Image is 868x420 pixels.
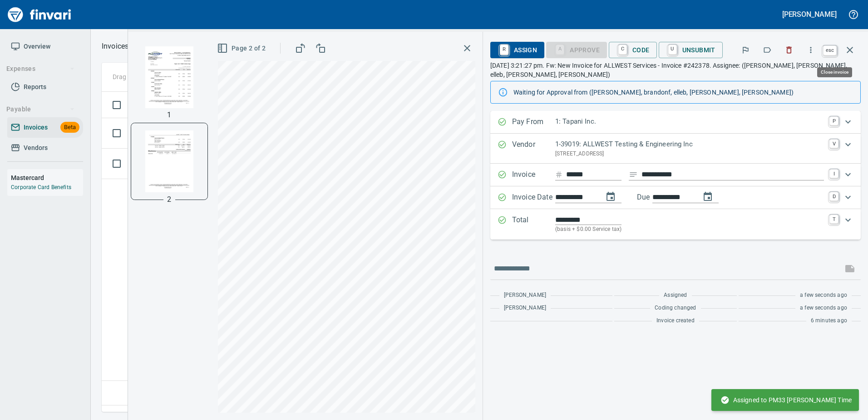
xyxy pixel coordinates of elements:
[555,139,824,150] p: 1-39019: ALLWEST Testing & Engineering Inc
[656,316,695,325] span: Invoice created
[11,173,83,183] h6: Mastercard
[7,138,83,158] a: Vendors
[512,139,555,158] p: Vendor
[7,36,83,57] a: Overview
[600,186,621,208] button: change date
[829,116,838,125] a: P
[618,45,627,55] a: C
[7,77,83,97] a: Reports
[167,194,171,205] p: 2
[659,42,723,58] button: UUnsubmit
[11,184,71,190] a: Corporate Card Benefits
[637,192,680,203] p: Due
[555,116,824,127] p: 1: Tapani Inc.
[555,225,824,234] p: (basis + $0.00 Service tax)
[3,60,79,77] button: Expenses
[7,117,83,138] a: InvoicesBeta
[490,134,861,164] div: Expand
[113,72,246,81] p: Drag a column heading here to group the table
[60,122,79,133] span: Beta
[490,111,861,134] div: Expand
[720,395,852,405] span: Assigned to PM33 [PERSON_NAME] Time
[800,304,847,313] span: a few seconds ago
[697,186,719,208] button: change due date
[490,164,861,186] div: Expand
[504,291,546,300] span: [PERSON_NAME]
[829,169,838,178] a: I
[780,7,839,21] button: [PERSON_NAME]
[668,45,677,55] a: U
[490,42,544,58] button: RAssign
[782,10,837,19] h5: [PERSON_NAME]
[555,150,824,159] p: [STREET_ADDRESS]
[512,116,555,128] p: Pay From
[24,122,48,133] span: Invoices
[829,139,838,148] a: V
[498,42,537,58] span: Assign
[219,43,266,54] span: Page 2 of 2
[24,41,50,52] span: Overview
[490,61,861,79] p: [DATE] 3:21:27 pm. Fw: New Invoice for ALLWEST Services - Invoice #242378. Assignee: ([PERSON_NAM...
[102,41,128,52] nav: breadcrumb
[513,84,853,100] div: Waiting for Approval from ([PERSON_NAME], brandonf, elleb, [PERSON_NAME], [PERSON_NAME])
[546,45,607,53] div: Coding Required
[735,40,755,60] button: Flag
[664,291,687,300] span: Assigned
[629,170,638,179] svg: Invoice description
[829,215,838,224] a: T
[504,304,546,313] span: [PERSON_NAME]
[800,291,847,300] span: a few seconds ago
[811,316,847,325] span: 6 minutes ago
[138,130,200,192] img: Page 2
[829,192,838,201] a: D
[5,4,74,25] img: Finvari
[500,45,508,55] a: R
[138,46,200,108] img: Page 1
[215,40,269,57] button: Page 2 of 2
[512,169,555,181] p: Invoice
[24,81,46,93] span: Reports
[801,40,821,60] button: More
[490,186,861,209] div: Expand
[490,209,861,240] div: Expand
[512,215,555,234] p: Total
[512,192,555,204] p: Invoice Date
[839,258,861,280] span: This records your message into the invoice and notifies anyone mentioned
[3,101,79,118] button: Payable
[655,304,696,313] span: Coding changed
[823,45,837,55] a: esc
[24,142,48,154] span: Vendors
[167,110,171,120] p: 1
[6,104,75,115] span: Payable
[102,41,128,52] p: Invoices
[757,40,777,60] button: Labels
[666,42,715,58] span: Unsubmit
[779,40,799,60] button: Discard
[609,42,657,58] button: CCode
[6,63,75,75] span: Expenses
[616,42,650,58] span: Code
